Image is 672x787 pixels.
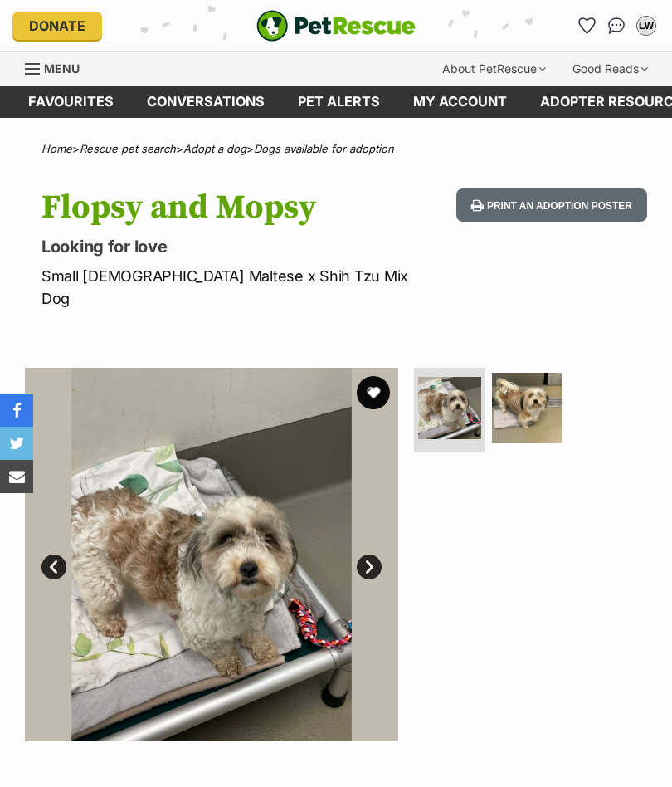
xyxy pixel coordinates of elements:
[12,12,102,40] a: Donate
[41,235,415,258] p: Looking for love
[357,555,382,579] a: Next
[418,377,481,440] img: Photo of Flopsy And Mopsy
[456,188,647,222] button: Print an adoption poster
[256,10,416,42] a: PetRescue
[431,52,558,86] div: About PetRescue
[183,142,246,155] a: Adopt a dog
[25,52,91,82] a: Menu
[41,188,415,227] h1: Flopsy and Mopsy
[41,265,415,310] p: Small [DEMOGRAPHIC_DATA] Maltese x Shih Tzu Mix Dog
[573,12,660,39] ul: Account quick links
[608,17,626,34] img: chat-41dd97257d64d25036548639549fe6c8038ab92f7586957e7f3b1b290dea8141.svg
[561,52,660,86] div: Good Reads
[254,142,394,155] a: Dogs available for adoption
[603,12,630,39] a: Conversations
[44,61,80,76] span: Menu
[41,555,66,579] a: Prev
[256,10,416,42] img: logo-e224e6f780fb5917bec1dbf3a21bbac754714ae5b6737aabdf751b685950b380.svg
[80,142,176,155] a: Rescue pet search
[130,86,281,118] a: conversations
[573,12,600,39] a: Favourites
[492,373,563,444] img: Photo of Flopsy And Mopsy
[638,17,655,34] div: LW
[357,376,390,409] button: favourite
[281,86,397,118] a: Pet alerts
[12,86,130,118] a: Favourites
[633,12,660,39] button: My account
[397,86,523,118] a: My account
[41,142,72,155] a: Home
[25,368,398,741] img: Photo of Flopsy And Mopsy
